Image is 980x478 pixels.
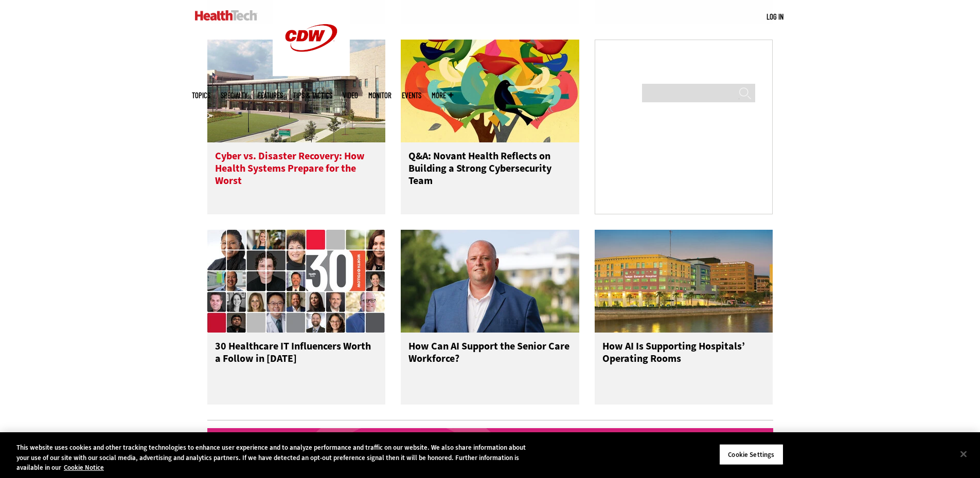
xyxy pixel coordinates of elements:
a: Video [343,91,358,99]
a: Tips & Tactics [293,91,332,99]
iframe: advertisement [607,62,761,190]
a: abstract illustration of a tree Q&A: Novant Health Reflects on Building a Strong Cybersecurity Team [401,40,579,214]
div: This website uses cookies and other tracking technologies to enhance user experience and to analy... [16,443,539,473]
img: collage of influencers [207,230,386,333]
h3: How AI Is Supporting Hospitals’ Operating Rooms [602,340,765,381]
span: Topics [192,91,210,99]
span: More [432,91,453,99]
button: Cookie Settings [719,444,783,465]
a: University of Vermont Medical Center’s main campus Cyber vs. Disaster Recovery: How Health System... [207,40,386,214]
span: Specialty [221,91,247,99]
h3: Cyber vs. Disaster Recovery: How Health Systems Prepare for the Worst [215,150,378,191]
img: abstract illustration of a tree [401,40,579,142]
a: Tampa General Hospital How AI Is Supporting Hospitals’ Operating Rooms [595,230,773,405]
button: Close [952,443,975,465]
h3: How Can AI Support the Senior Care Workforce? [408,340,572,381]
a: collage of influencers 30 Healthcare IT Influencers Worth a Follow in [DATE] [207,230,386,405]
a: CDW [273,68,350,79]
img: Tampa General Hospital [595,230,773,333]
h3: Q&A: Novant Health Reflects on Building a Strong Cybersecurity Team [408,150,572,191]
a: Joe Velderman How Can AI Support the Senior Care Workforce? [401,230,579,405]
a: Events [402,91,421,99]
a: More information about your privacy [64,463,104,472]
img: Home [195,10,257,21]
a: Features [258,91,283,99]
div: User menu [767,11,783,22]
a: MonITor [368,91,391,99]
h3: 30 Healthcare IT Influencers Worth a Follow in [DATE] [215,340,378,381]
img: Joe Velderman [401,230,579,333]
a: Log in [767,12,783,21]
